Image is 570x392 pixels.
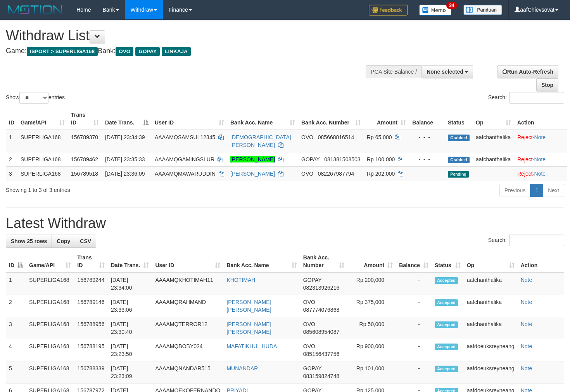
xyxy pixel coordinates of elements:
td: aafchanthalika [473,152,514,166]
td: Rp 50,000 [347,317,396,339]
td: - [396,339,432,361]
span: Accepted [435,366,458,372]
a: KHOTIMAH [226,277,255,283]
span: Accepted [435,299,458,306]
div: Showing 1 to 3 of 3 entries [6,183,232,194]
td: - [396,273,432,295]
td: [DATE] 23:34:00 [108,273,152,295]
th: ID [6,108,17,130]
a: Reject [517,134,533,140]
span: [DATE] 23:35:33 [105,156,145,162]
span: Rp 100.000 [367,156,395,162]
a: [PERSON_NAME] [PERSON_NAME] [226,299,271,313]
a: [PERSON_NAME] [PERSON_NAME] [226,321,271,335]
a: MUNANDAR [226,365,258,371]
a: 1 [530,184,543,197]
div: - - - [412,170,442,178]
span: ISPORT > SUPERLIGA168 [27,47,98,56]
a: Previous [499,184,530,197]
div: - - - [412,155,442,163]
span: OVO [303,321,315,327]
td: aafchanthalika [473,130,514,152]
th: Amount: activate to sort column ascending [364,108,409,130]
span: GOPAY [303,277,321,283]
span: Copy 082313926216 to clipboard [303,285,339,291]
span: Rp 202.000 [367,171,395,177]
td: - [396,317,432,339]
th: Balance: activate to sort column ascending [396,250,432,273]
td: SUPERLIGA168 [26,273,74,295]
td: 1 [6,273,26,295]
td: AAAAMQTERROR12 [152,317,223,339]
span: [DATE] 23:34:39 [105,134,145,140]
span: Copy [57,238,70,244]
th: Trans ID: activate to sort column ascending [74,250,108,273]
td: [DATE] 23:23:09 [108,361,152,383]
td: [DATE] 23:30:40 [108,317,152,339]
span: Show 25 rows [11,238,47,244]
th: Bank Acc. Number: activate to sort column ascending [298,108,364,130]
td: aafchanthalika [464,295,518,317]
span: 34 [446,2,457,9]
span: Copy 083159824748 to clipboard [303,373,339,379]
td: aafchanthalika [464,317,518,339]
a: [DEMOGRAPHIC_DATA][PERSON_NAME] [230,134,291,148]
td: 2 [6,152,17,166]
td: · [514,166,567,181]
th: Balance [409,108,445,130]
a: Copy [52,235,75,248]
span: Grabbed [448,135,470,141]
th: Bank Acc. Number: activate to sort column ascending [300,250,347,273]
span: None selected [427,69,463,75]
td: 156788195 [74,339,108,361]
td: aafdoeuksreyneang [464,361,518,383]
th: Game/API: activate to sort column ascending [17,108,68,130]
span: OVO [301,171,313,177]
span: GOPAY [301,156,320,162]
td: 156788339 [74,361,108,383]
td: [DATE] 23:23:50 [108,339,152,361]
td: 2 [6,295,26,317]
a: [PERSON_NAME] [230,156,275,162]
td: SUPERLIGA168 [17,130,68,152]
td: AAAAMQBOBY024 [152,339,223,361]
td: SUPERLIGA168 [26,295,74,317]
td: 4 [6,339,26,361]
img: Feedback.jpg [369,5,408,16]
span: GOPAY [135,47,160,56]
a: Note [521,299,532,305]
span: [DATE] 23:36:09 [105,171,145,177]
input: Search: [509,235,564,246]
th: Trans ID: activate to sort column ascending [68,108,102,130]
img: Button%20Memo.svg [419,5,452,16]
td: 5 [6,361,26,383]
th: Action [514,108,567,130]
th: User ID: activate to sort column ascending [152,250,223,273]
h1: Latest Withdraw [6,216,564,231]
td: AAAAMQRAHMAND [152,295,223,317]
label: Search: [488,235,564,246]
a: MAFATIKHUL HUDA [226,343,277,349]
span: OVO [303,343,315,349]
a: Note [521,365,532,371]
span: LINKAJA [162,47,191,56]
a: Stop [536,78,558,92]
td: - [396,361,432,383]
td: Rp 375,000 [347,295,396,317]
span: Grabbed [448,157,470,163]
td: Rp 900,000 [347,339,396,361]
td: 156789244 [74,273,108,295]
a: Note [534,171,546,177]
span: Pending [448,171,469,178]
h1: Withdraw List [6,28,372,43]
td: SUPERLIGA168 [26,317,74,339]
td: [DATE] 23:33:06 [108,295,152,317]
span: OVO [301,134,313,140]
th: Date Trans.: activate to sort column ascending [108,250,152,273]
h4: Game: Bank: [6,47,372,55]
th: Op: activate to sort column ascending [464,250,518,273]
img: panduan.png [463,5,502,15]
span: Accepted [435,277,458,284]
span: AAAAMQMAWARUDDIN [155,171,216,177]
span: Rp 65.000 [367,134,392,140]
